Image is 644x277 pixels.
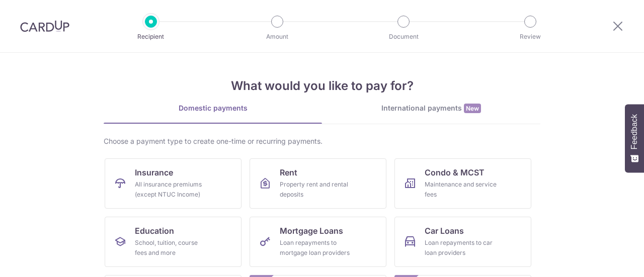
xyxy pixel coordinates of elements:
iframe: Opens a widget where you can find more information [580,247,634,272]
div: Property rent and rental deposits [280,179,352,200]
a: EducationSchool, tuition, course fees and more [105,217,242,267]
div: Loan repayments to mortgage loan providers [280,238,352,258]
a: RentProperty rent and rental deposits [250,158,386,209]
a: Car LoansLoan repayments to car loan providers [394,217,531,267]
div: International payments [322,103,540,114]
div: Loan repayments to car loan providers [425,238,497,258]
span: Education [135,225,174,237]
span: Mortgage Loans [280,225,343,237]
h4: What would you like to pay for? [104,77,540,95]
a: Mortgage LoansLoan repayments to mortgage loan providers [250,217,386,267]
img: CardUp [20,20,69,32]
p: Recipient [114,32,188,42]
span: Feedback [630,114,639,149]
div: Choose a payment type to create one-time or recurring payments. [104,136,540,146]
p: Amount [240,32,314,42]
span: Car Loans [425,225,464,237]
p: Document [366,32,441,42]
div: All insurance premiums (except NTUC Income) [135,179,207,200]
p: Review [493,32,568,42]
span: Condo & MCST [425,166,485,178]
div: Domestic payments [104,103,322,113]
span: Rent [280,166,297,178]
div: School, tuition, course fees and more [135,238,207,258]
a: Condo & MCSTMaintenance and service fees [394,158,531,209]
div: Maintenance and service fees [425,179,497,200]
button: Feedback - Show survey [625,104,644,172]
span: New [464,104,481,113]
a: InsuranceAll insurance premiums (except NTUC Income) [105,158,242,209]
span: Insurance [135,166,173,178]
